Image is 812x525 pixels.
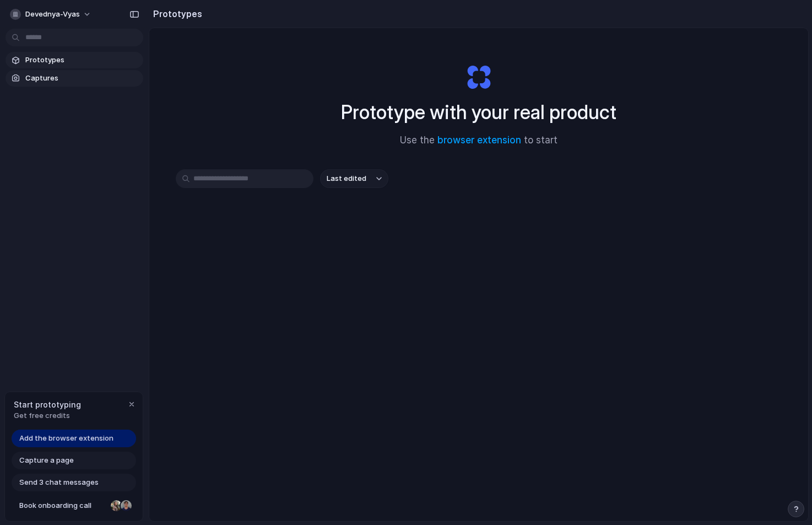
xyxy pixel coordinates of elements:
span: Send 3 chat messages [19,477,99,488]
div: Nicole Kubica [110,499,123,512]
h2: Prototypes [149,7,202,20]
span: Book onboarding call [19,500,106,511]
a: Captures [6,70,143,87]
button: devednya-vyas [6,6,97,23]
button: Last edited [320,169,388,188]
span: Start prototyping [14,399,81,410]
span: Get free credits [14,410,81,421]
span: Add the browser extension [19,433,113,444]
span: Prototypes [25,55,139,66]
span: Captures [25,73,139,84]
span: Use the to start [400,133,557,148]
span: Last edited [327,173,366,184]
a: Book onboarding call [12,497,136,515]
a: Add the browser extension [12,430,136,447]
span: Capture a page [19,455,74,466]
h1: Prototype with your real product [341,98,616,127]
div: Christian Iacullo [120,499,133,512]
span: devednya-vyas [25,9,80,20]
a: Prototypes [6,52,143,68]
a: browser extension [437,135,521,146]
